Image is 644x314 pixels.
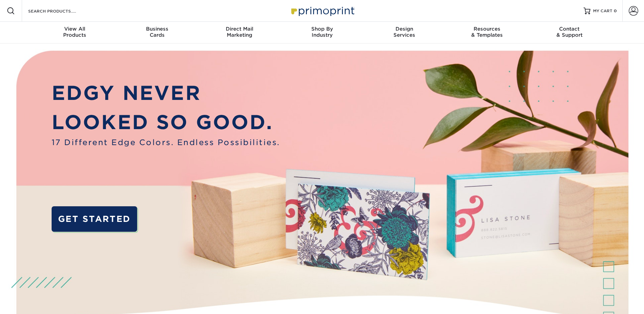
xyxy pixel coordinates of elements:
[198,26,281,38] div: Marketing
[281,26,363,32] span: Shop By
[288,3,356,18] img: Primoprint
[614,8,617,13] span: 0
[446,26,528,32] span: Resources
[363,22,446,43] a: DesignServices
[116,22,198,43] a: BusinessCards
[198,26,281,32] span: Direct Mail
[528,26,611,38] div: & Support
[52,137,280,148] span: 17 Different Edge Colors. Endless Possibilities.
[52,78,280,107] p: EDGY NEVER
[116,26,198,38] div: Cards
[281,26,363,38] div: Industry
[34,26,116,32] span: View All
[27,7,94,15] input: SEARCH PRODUCTS.....
[34,22,116,43] a: View AllProducts
[52,206,137,232] a: GET STARTED
[363,26,446,32] span: Design
[528,22,611,43] a: Contact& Support
[528,26,611,32] span: Contact
[281,22,363,43] a: Shop ByIndustry
[198,22,281,43] a: Direct MailMarketing
[34,26,116,38] div: Products
[363,26,446,38] div: Services
[593,8,612,14] span: MY CART
[116,26,198,32] span: Business
[446,26,528,38] div: & Templates
[446,22,528,43] a: Resources& Templates
[52,108,280,137] p: LOOKED SO GOOD.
